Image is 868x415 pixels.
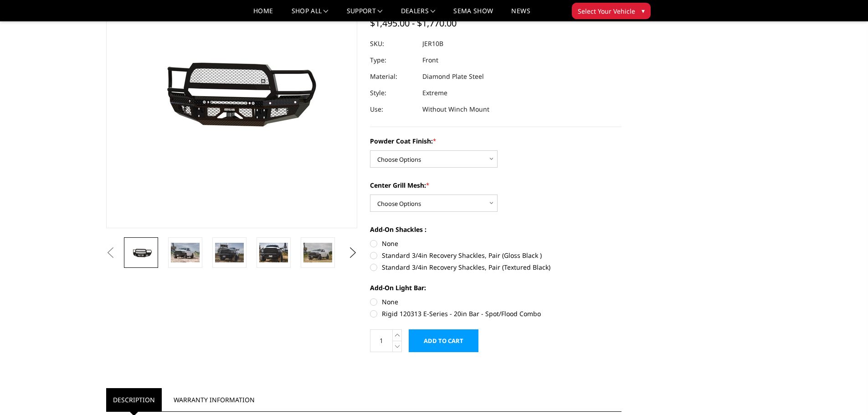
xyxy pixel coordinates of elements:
[106,388,162,411] a: Description
[370,262,621,272] label: Standard 3/4in Recovery Shackles, Pair (Textured Black)
[370,225,621,234] label: Add-On Shackles :
[370,283,621,292] label: Add-On Light Bar:
[401,8,436,21] a: Dealers
[370,136,621,146] label: Powder Coat Finish:
[370,180,621,190] label: Center Grill Mesh:
[422,85,447,101] dd: Extreme
[578,6,635,16] span: Select Your Vehicle
[453,8,493,21] a: SEMA Show
[259,243,288,262] img: 2010-2018 Ram 2500-3500 - FT Series - Extreme Front Bumper
[511,8,530,21] a: News
[370,36,416,52] dt: SKU:
[215,243,244,262] img: 2010-2018 Ram 2500-3500 - FT Series - Extreme Front Bumper
[370,17,457,29] span: $1,495.00 - $1,770.00
[370,85,416,101] dt: Style:
[422,52,438,68] dd: Front
[253,8,273,21] a: Home
[572,3,651,19] button: Select Your Vehicle
[171,243,200,262] img: 2010-2018 Ram 2500-3500 - FT Series - Extreme Front Bumper
[167,388,262,411] a: Warranty Information
[370,68,416,85] dt: Material:
[422,68,484,85] dd: Diamond Plate Steel
[422,36,443,52] dd: JER10B
[346,246,360,260] button: Next
[303,243,332,262] img: 2010-2018 Ram 2500-3500 - FT Series - Extreme Front Bumper
[104,246,118,260] button: Previous
[370,52,416,68] dt: Type:
[370,101,416,118] dt: Use:
[370,309,621,318] label: Rigid 120313 E-Series - 20in Bar - Spot/Flood Combo
[642,6,645,15] span: ▾
[292,8,329,21] a: shop all
[347,8,383,21] a: Support
[422,101,489,118] dd: Without Winch Mount
[370,239,621,248] label: None
[370,297,621,307] label: None
[409,329,478,352] input: Add to Cart
[370,251,621,260] label: Standard 3/4in Recovery Shackles, Pair (Gloss Black )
